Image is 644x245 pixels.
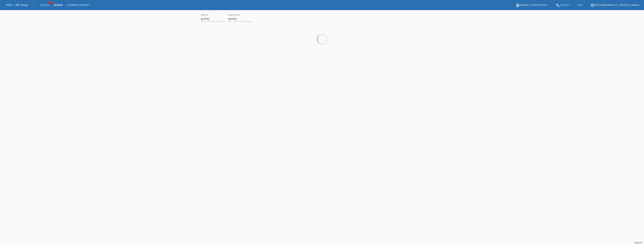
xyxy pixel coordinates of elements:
a: Clients [38,4,51,6]
a: buildOutils ▾ [554,4,572,6]
i: account_circle [591,3,595,7]
i: build [556,3,560,7]
i: book [516,3,520,7]
a: Achats [51,4,65,6]
a: bookManuel d’utilisation ▾ [514,4,550,6]
a: Courriel Support [65,4,91,6]
a: FR ▾ [576,4,585,6]
a: Support [634,241,642,244]
span: 7 [49,1,53,4]
a: POS — MF Group [6,3,28,6]
a: account_circleWatchdreamer SA - [PERSON_NAME] ▾ [589,4,642,6]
